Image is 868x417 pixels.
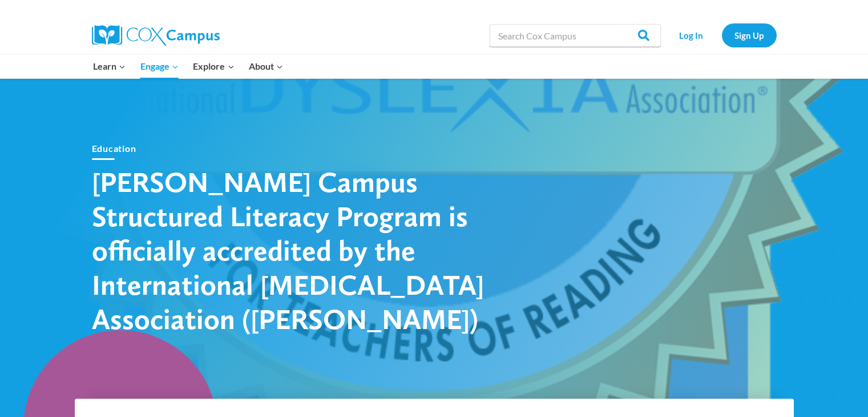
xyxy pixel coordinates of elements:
[193,59,234,74] span: Explore
[93,59,126,74] span: Learn
[667,23,716,47] a: Log In
[249,59,283,74] span: About
[667,23,777,47] nav: Secondary Navigation
[92,165,491,336] h1: [PERSON_NAME] Campus Structured Literacy Program is officially accredited by the International [M...
[92,25,220,46] img: Cox Campus
[140,59,179,74] span: Engage
[722,23,777,47] a: Sign Up
[490,24,661,47] input: Search Cox Campus
[92,143,136,154] a: Education
[86,54,290,78] nav: Primary Navigation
